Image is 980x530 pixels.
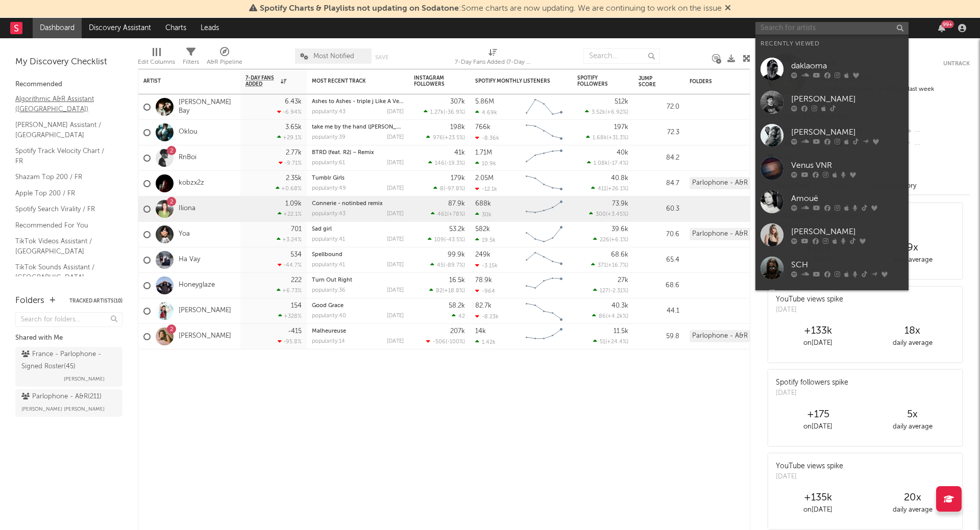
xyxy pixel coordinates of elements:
[690,79,766,85] div: Folders
[387,339,404,344] div: [DATE]
[791,159,903,171] div: Venus VNR
[455,43,531,73] div: 7-Day Fans Added (7-Day Fans Added)
[943,59,970,69] button: Untrack
[771,325,865,337] div: +133k
[312,150,404,156] div: BTRD (feat. R2) – Remix
[639,127,679,139] div: 72.3
[285,124,302,131] div: 3.65k
[611,251,628,258] div: 68.6k
[755,218,909,251] a: [PERSON_NAME]
[312,160,345,166] div: popularity: 61
[791,126,903,138] div: [PERSON_NAME]
[312,329,346,334] a: Malheureuse
[639,203,679,215] div: 60.3
[387,237,404,242] div: [DATE]
[437,263,444,268] span: 45
[312,303,344,309] a: Good Grace
[312,262,345,268] div: popularity: 41
[475,262,498,269] div: -3.15k
[585,109,628,115] div: ( )
[15,312,122,327] input: Search for folders...
[33,18,82,38] a: Dashboard
[639,75,664,88] div: Jump Score
[312,226,332,232] a: Sad girl
[755,251,909,285] a: SCH
[312,135,346,140] div: popularity: 39
[179,230,190,239] a: Yoa
[286,149,302,156] div: 2.77k
[755,86,909,119] a: [PERSON_NAME]
[611,175,628,182] div: 40.8k
[15,204,112,215] a: Spotify Search Virality / FR
[445,263,463,268] span: -89.7 %
[475,135,499,141] div: -8.36k
[183,56,199,68] div: Filters
[312,99,412,105] a: Ashes to Ashes - triple j Like A Version
[610,288,627,294] span: -2.31 %
[521,222,567,247] svg: Chart title
[445,135,463,141] span: +23.5 %
[426,338,465,345] div: ( )
[611,226,628,233] div: 39.6k
[448,200,465,207] div: 87.9k
[183,43,199,73] div: Filters
[521,247,567,273] svg: Chart title
[608,186,627,192] span: +26.1 %
[941,20,954,28] div: 99 +
[475,175,494,182] div: 2.05M
[521,196,567,222] svg: Chart title
[639,305,679,317] div: 44.1
[312,313,346,319] div: popularity: 40
[776,377,848,388] div: Spotify followers spike
[755,152,909,185] a: Venus VNR
[312,277,404,283] div: Turn Out Right
[599,314,606,319] span: 86
[179,281,215,290] a: Honeyglaze
[607,314,627,319] span: +4.2k %
[277,236,302,243] div: +3.24 %
[791,259,903,271] div: SCH
[433,185,465,192] div: ( )
[15,145,112,166] a: Spotify Track Velocity Chart / FR
[865,254,960,266] div: daily average
[475,186,497,192] div: -12.1k
[276,185,302,192] div: +0.68 %
[776,305,843,315] div: [DATE]
[278,262,302,268] div: -44.7 %
[312,99,404,105] div: Ashes to Ashes - triple j Like A Version
[451,175,465,182] div: 179k
[475,302,492,309] div: 82.7k
[776,461,843,472] div: YouTube views spike
[776,388,848,398] div: [DATE]
[278,313,302,319] div: +328 %
[312,277,352,283] a: Turn Out Right
[312,329,404,334] div: Malheureuse
[375,55,388,60] button: Save
[387,288,404,293] div: [DATE]
[639,254,679,266] div: 65.4
[521,145,567,171] svg: Chart title
[312,201,383,207] a: Connerie - notinbed remix
[475,288,495,294] div: -964
[771,421,865,433] div: on [DATE]
[475,277,492,284] div: 78.9k
[387,186,404,191] div: [DATE]
[938,24,945,32] button: 99+
[312,78,388,84] div: Most Recent Track
[312,252,404,258] div: Spellbound
[593,135,607,141] span: 1.68k
[865,242,960,254] div: 9 x
[179,154,197,162] a: RnBoi
[15,188,112,199] a: Apple Top 200 / FR
[475,226,490,233] div: 582k
[15,347,122,387] a: France - Parlophone - Signed Roster(45)[PERSON_NAME]
[15,236,112,257] a: TikTok Videos Assistant / [GEOGRAPHIC_DATA]
[725,5,731,13] span: Dismiss
[445,186,463,192] span: -97.8 %
[791,192,903,205] div: Amouë
[449,277,465,284] div: 16.5k
[761,38,903,50] div: Recently Viewed
[521,120,567,145] svg: Chart title
[592,110,605,115] span: 3.52k
[755,185,909,218] a: Amouë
